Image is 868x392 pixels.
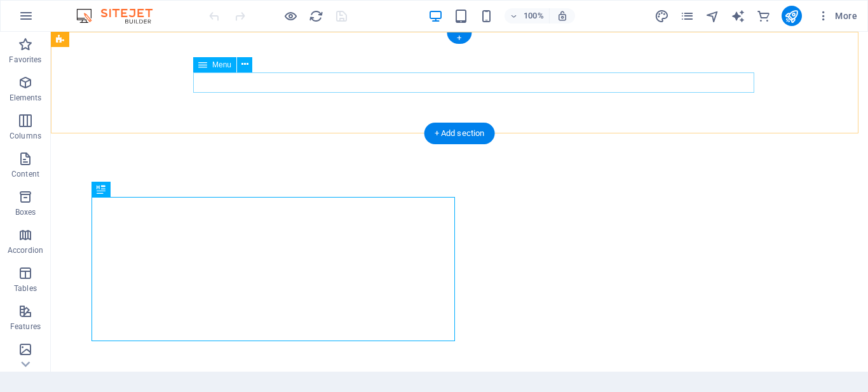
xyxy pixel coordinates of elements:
button: commerce [756,8,771,24]
i: Navigator [705,9,720,24]
button: pages [680,8,695,24]
span: More [817,10,857,22]
i: Publish [784,9,799,24]
button: 100% [505,8,550,24]
i: Reload page [309,9,323,24]
p: Elements [10,93,42,103]
button: navigator [705,8,721,24]
button: reload [308,8,323,24]
p: Content [11,169,39,179]
i: Design (Ctrl+Alt+Y) [654,9,669,24]
p: Boxes [15,207,36,217]
button: Click here to leave preview mode and continue editing [283,8,298,24]
i: Commerce [756,9,771,24]
p: Columns [10,131,41,141]
div: + [447,32,471,44]
span: Menu [212,61,231,69]
p: Features [10,321,41,332]
i: On resize automatically adjust zoom level to fit chosen device. [557,10,568,22]
div: + Add section [424,123,495,144]
button: More [812,6,862,26]
p: Accordion [8,245,43,255]
button: publish [782,6,802,26]
button: text_generator [731,8,746,24]
p: Favorites [9,55,41,65]
button: design [654,8,670,24]
i: Pages (Ctrl+Alt+S) [680,9,695,24]
h6: 100% [524,8,544,24]
i: AI Writer [731,9,745,24]
p: Tables [14,283,37,294]
img: Editor Logo [73,8,168,24]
